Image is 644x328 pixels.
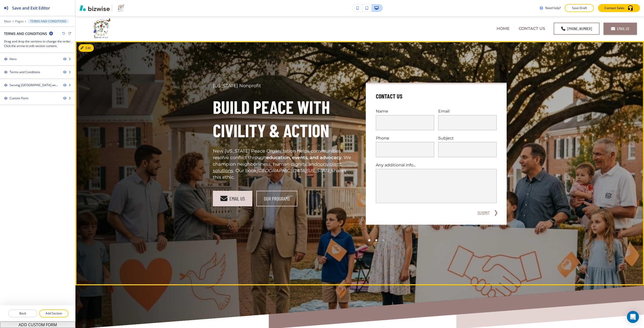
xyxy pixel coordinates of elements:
button: Edit [78,44,94,52]
button: Add Section [39,309,68,317]
p: Back [9,311,37,316]
p: HOME [497,26,510,31]
div: Serving Biscayne Park and Surrounding Communities [10,83,59,87]
p: Email [438,108,497,114]
p: New [US_STATE] Peace Organization helps communities resolve conflict through . We champion neighb... [213,148,354,181]
h4: Contact Us [376,92,403,100]
img: Drag [4,97,8,100]
img: Bizwise Logo [79,5,110,11]
div: Open Intercom Messenger [627,311,639,323]
button: Back [8,309,37,317]
h2: Save and Exit Editor [12,5,50,11]
button: SUBMIT [475,209,492,217]
p: Add Section [40,311,68,316]
u: nonviolent solutions [213,161,343,173]
button: Save Draft [565,4,594,12]
h2: TERMS AND CONDITIONS [4,31,47,36]
p: Contact Sales [605,6,624,10]
h3: Need help? [545,6,561,10]
a: Email Us [213,191,252,206]
img: New Virginia Peace Organization [83,18,120,39]
strong: education, events, and advocacy [266,155,341,160]
img: Drag [4,57,8,61]
a: [PHONE_NUMBER] [554,23,599,35]
button: Main [4,20,11,23]
div: Custom Form [10,96,28,101]
p: Save Draft [571,6,587,10]
button: TERMS AND CONDITIONS [28,19,69,23]
img: Drag [4,70,8,74]
p: Build Peace with Civility & Action [213,95,354,142]
h3: Drag and drop the sections to change the order. Click the arrow to edit section content. [4,39,71,48]
div: Terms and Conditions [10,70,40,74]
button: Our Programs [256,191,297,206]
img: Drag [4,83,8,87]
button: Pages [15,20,24,23]
a: Email Us [603,23,637,35]
p: [US_STATE] Nonprofit [213,83,354,89]
button: Contact Sales [598,4,640,12]
p: Phone [376,135,434,141]
p: Subject [438,135,497,141]
p: Any additional info... [376,162,497,168]
p: Name [376,108,434,114]
img: Your Logo [114,4,128,12]
p: TERMS AND CONDITIONS [30,20,66,23]
div: Hero [10,57,17,61]
em: [GEOGRAPHIC_DATA][US_STATE] [257,168,332,173]
p: CONTACT US [519,26,545,31]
